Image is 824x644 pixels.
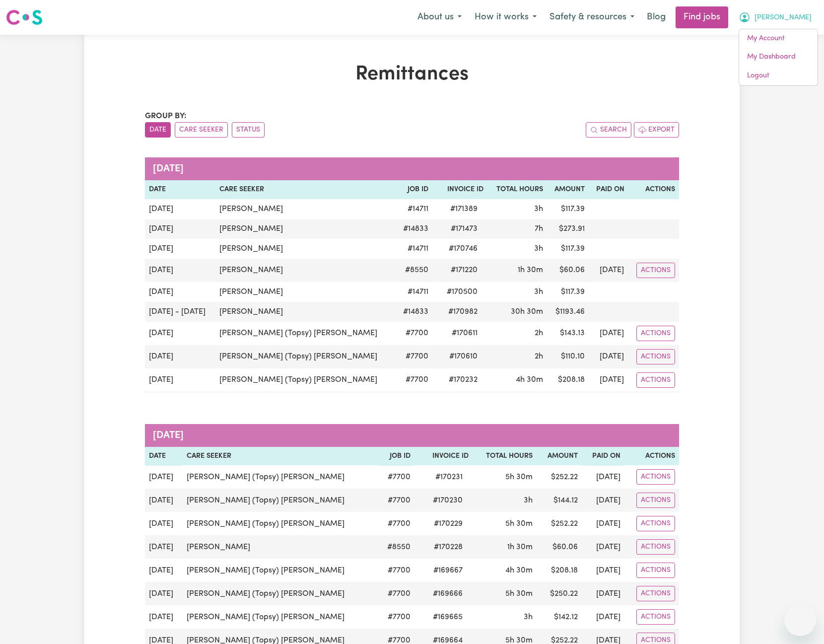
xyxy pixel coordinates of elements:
[624,447,679,466] th: Actions
[739,48,818,67] a: My Dashboard
[636,469,675,485] button: Actions
[524,613,533,621] span: 3 hours
[215,199,396,219] td: [PERSON_NAME]
[589,368,628,392] td: [DATE]
[145,447,183,466] th: Date
[145,582,183,605] td: [DATE]
[636,609,675,625] button: Actions
[232,122,265,138] button: sort invoices by paid status
[636,516,675,531] button: Actions
[145,489,183,512] td: [DATE]
[636,263,675,278] button: Actions
[547,345,589,368] td: $ 110.10
[445,264,483,276] span: # 171220
[487,180,547,199] th: Total Hours
[582,512,624,535] td: [DATE]
[739,29,818,48] a: My Account
[636,493,675,508] button: Actions
[636,326,675,341] button: Actions
[507,543,533,551] span: 1 hour 30 minutes
[183,512,377,535] td: [PERSON_NAME] (Topsy) [PERSON_NAME]
[378,582,414,605] td: # 7700
[636,372,675,388] button: Actions
[589,259,628,282] td: [DATE]
[396,345,432,368] td: # 7700
[535,225,543,233] span: 7 hours
[378,559,414,582] td: # 7700
[6,6,43,29] a: Careseekers logo
[473,447,537,466] th: Total Hours
[636,349,675,364] button: Actions
[589,322,628,345] td: [DATE]
[582,582,624,605] td: [DATE]
[628,180,679,199] th: Actions
[582,535,624,559] td: [DATE]
[443,351,483,362] span: # 170610
[582,559,624,582] td: [DATE]
[505,520,533,528] span: 5 hours 30 minutes
[145,282,215,302] td: [DATE]
[6,8,43,26] img: Careseekers logo
[432,180,487,199] th: Invoice ID
[215,345,396,368] td: [PERSON_NAME] (Topsy) [PERSON_NAME]
[739,67,818,85] a: Logout
[429,471,469,483] span: # 170231
[505,567,533,574] span: 4 hours 30 minutes
[145,424,679,447] caption: [DATE]
[145,259,215,282] td: [DATE]
[446,327,483,339] span: # 170611
[537,447,581,466] th: Amount
[396,219,432,239] td: # 14833
[444,203,483,215] span: # 171389
[396,180,432,199] th: Job ID
[586,122,631,138] button: Search
[145,302,215,322] td: [DATE] - [DATE]
[537,489,581,512] td: $ 144.12
[445,223,483,235] span: # 171473
[537,582,581,605] td: $ 250.22
[183,465,377,489] td: [PERSON_NAME] (Topsy) [PERSON_NAME]
[547,239,589,259] td: $ 117.39
[442,306,483,318] span: # 170982
[537,605,581,629] td: $ 142.12
[547,322,589,345] td: $ 143.13
[534,205,543,213] span: 3 hours
[634,122,679,138] button: Export
[215,219,396,239] td: [PERSON_NAME]
[215,259,396,282] td: [PERSON_NAME]
[378,465,414,489] td: # 7700
[396,302,432,322] td: # 14833
[215,180,396,199] th: Care Seeker
[145,605,183,629] td: [DATE]
[183,489,377,512] td: [PERSON_NAME] (Topsy) [PERSON_NAME]
[215,368,396,392] td: [PERSON_NAME] (Topsy) [PERSON_NAME]
[215,239,396,259] td: [PERSON_NAME]
[145,535,183,559] td: [DATE]
[636,539,675,555] button: Actions
[378,605,414,629] td: # 7700
[547,302,589,322] td: $ 1193.46
[183,447,377,466] th: Care Seeker
[411,7,468,28] button: About us
[535,353,543,360] span: 2 hours
[524,497,533,504] span: 3 hours
[145,345,215,368] td: [DATE]
[427,495,469,506] span: # 170230
[582,465,624,489] td: [DATE]
[443,243,483,255] span: # 170746
[516,376,543,384] span: 4 hours 30 minutes
[183,605,377,629] td: [PERSON_NAME] (Topsy) [PERSON_NAME]
[636,563,675,578] button: Actions
[547,180,589,199] th: Amount
[505,590,533,598] span: 5 hours 30 minutes
[378,447,414,466] th: Job ID
[537,559,581,582] td: $ 208.18
[215,302,396,322] td: [PERSON_NAME]
[534,245,543,253] span: 3 hours
[537,512,581,535] td: $ 252.22
[636,586,675,601] button: Actions
[511,308,543,316] span: 30 hours 30 minutes
[145,199,215,219] td: [DATE]
[145,322,215,345] td: [DATE]
[641,6,672,28] a: Blog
